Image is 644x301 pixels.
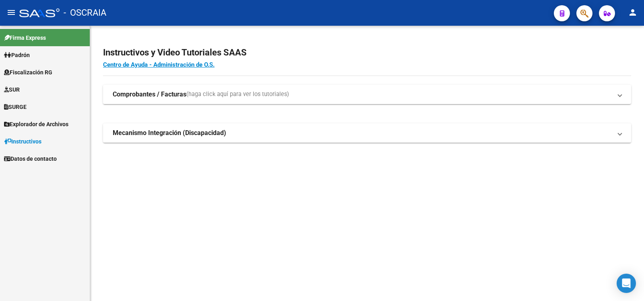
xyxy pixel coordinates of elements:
[4,85,20,94] span: SUR
[6,8,16,17] mat-icon: menu
[186,90,289,99] span: (haga click aquí para ver los tutoriales)
[4,137,41,146] span: Instructivos
[4,120,68,129] span: Explorador de Archivos
[103,123,631,143] mat-expansion-panel-header: Mecanismo Integración (Discapacidad)
[4,154,57,163] span: Datos de contacto
[4,102,27,111] span: SURGE
[4,33,46,42] span: Firma Express
[113,90,186,99] strong: Comprobantes / Facturas
[4,51,30,59] span: Padrón
[617,274,636,293] div: Open Intercom Messenger
[103,45,631,60] h2: Instructivos y Video Tutoriales SAAS
[4,68,52,77] span: Fiscalización RG
[628,8,638,17] mat-icon: person
[64,4,106,22] span: - OSCRAIA
[103,61,215,68] a: Centro de Ayuda - Administración de O.S.
[113,129,226,137] strong: Mecanismo Integración (Discapacidad)
[103,85,631,104] mat-expansion-panel-header: Comprobantes / Facturas(haga click aquí para ver los tutoriales)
